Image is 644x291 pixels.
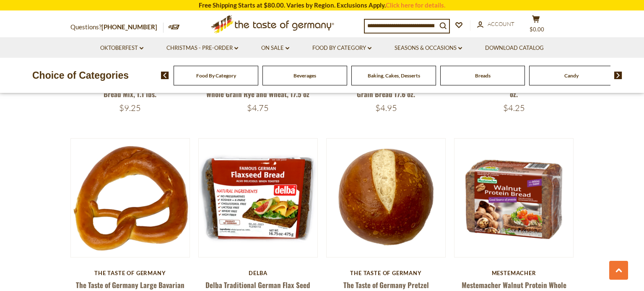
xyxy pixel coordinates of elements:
span: $9.25 [119,103,141,113]
a: Beverages [293,72,316,79]
a: Oktoberfest [100,44,143,53]
div: Mestemacher [454,270,574,276]
a: Click here for details. [386,1,445,9]
span: $4.75 [247,103,269,113]
a: Baking, Cakes, Desserts [368,72,420,79]
p: Questions? [70,22,164,33]
img: The Taste of Germany Pretzel Hamburger Buns, round, 5 oz, 10 pc. handmade, frozen [327,139,445,257]
a: Candy [564,72,579,79]
img: previous arrow [161,72,169,79]
button: $0.00 [523,15,548,36]
img: Mestemacher Walnut Protein Whole Grain Bread 8.8 oz [454,139,573,257]
div: The Taste of Germany [326,270,446,276]
a: Breads [475,72,491,79]
a: Account [477,20,514,29]
span: $4.95 [375,103,397,113]
a: Food By Category [312,44,371,53]
span: $4.25 [503,103,525,113]
div: Delba [198,270,318,276]
a: Seasons & Occasions [395,44,462,53]
img: The Taste of Germany Large Bavarian Pretzels, 10 oz, 5 pack [71,139,190,257]
img: next arrow [614,72,622,79]
div: The Taste of Germany [70,270,190,276]
span: Account [488,21,514,27]
a: Download Catalog [485,44,544,53]
a: On Sale [261,44,289,53]
a: [PHONE_NUMBER] [101,23,157,31]
span: $0.00 [530,26,544,33]
img: Delba Traditional German Flax Seed Bread 16.75 oz [199,139,317,257]
a: Food By Category [196,72,236,79]
a: Christmas - PRE-ORDER [166,44,238,53]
